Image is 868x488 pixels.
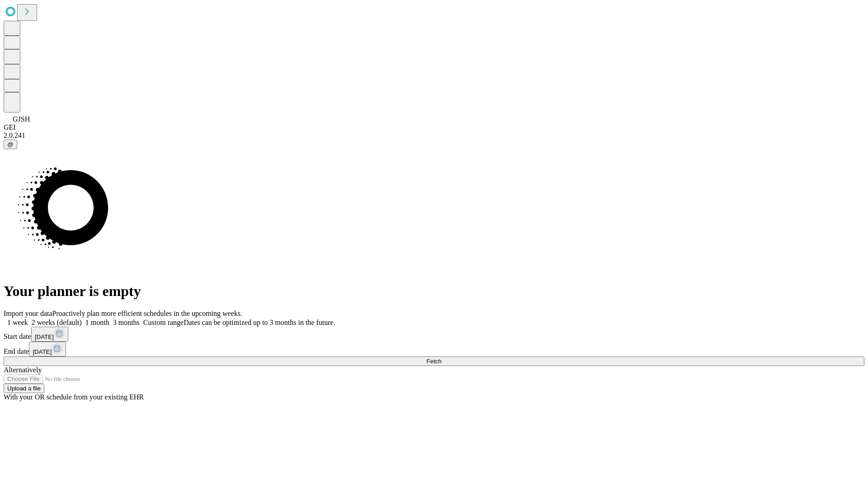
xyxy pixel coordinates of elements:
span: Import your data [4,310,52,317]
h1: Your planner is empty [4,283,864,300]
span: @ [7,141,14,148]
button: [DATE] [31,327,68,342]
span: Fetch [426,358,441,365]
span: 2 weeks (default) [32,319,82,326]
span: 1 month [85,319,109,326]
span: With your OR schedule from your existing EHR [4,393,144,401]
span: Dates can be optimized up to 3 months in the future. [184,319,335,326]
span: Proactively plan more efficient schedules in the upcoming weeks. [52,310,242,317]
span: GJSH [13,115,30,123]
span: 3 months [113,319,140,326]
div: 2.0.241 [4,131,864,140]
button: @ [4,140,17,149]
span: [DATE] [35,333,54,340]
button: [DATE] [29,342,66,357]
div: Start date [4,327,864,342]
button: Fetch [4,357,864,366]
button: Upload a file [4,384,44,393]
span: Alternatively [4,366,42,374]
span: 1 week [7,319,28,326]
div: GEI [4,123,864,131]
span: [DATE] [33,348,52,355]
div: End date [4,342,864,357]
span: Custom range [143,319,184,326]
